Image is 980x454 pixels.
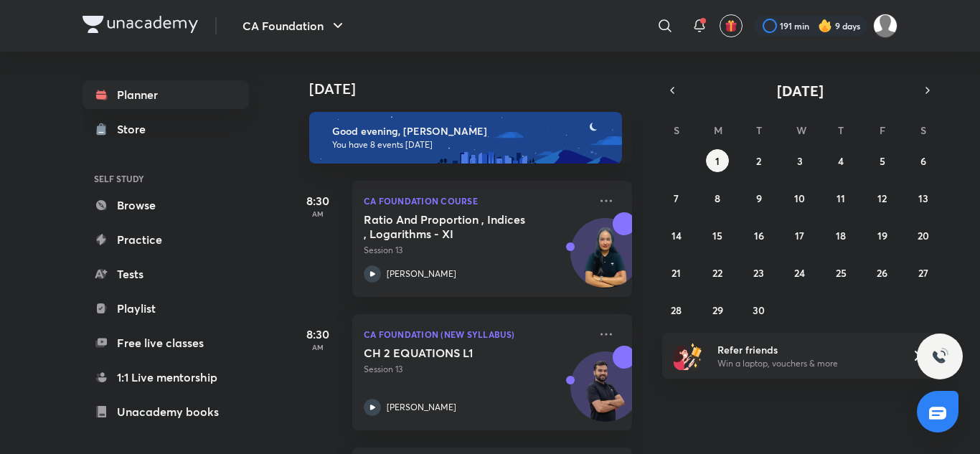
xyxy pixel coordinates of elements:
abbr: September 17, 2025 [795,229,804,242]
img: ansh jain [873,14,897,38]
abbr: September 12, 2025 [877,191,887,205]
p: Session 13 [364,244,589,257]
a: Company Logo [83,16,198,37]
button: September 7, 2025 [665,186,688,209]
abbr: Monday [714,123,722,137]
img: Avatar [571,359,640,428]
abbr: September 25, 2025 [836,266,847,280]
h6: Refer friends [717,342,894,357]
abbr: Friday [880,123,885,137]
button: September 15, 2025 [706,224,729,247]
abbr: September 3, 2025 [797,154,803,168]
img: evening [309,112,622,164]
button: September 20, 2025 [912,224,935,247]
button: September 13, 2025 [912,186,935,209]
button: September 22, 2025 [706,261,729,284]
img: avatar [725,19,738,32]
abbr: Tuesday [756,123,762,137]
abbr: September 13, 2025 [918,191,928,205]
img: Company Logo [83,16,198,33]
abbr: September 8, 2025 [715,191,720,205]
a: Planner [83,80,249,109]
abbr: September 2, 2025 [756,154,761,168]
a: Unacademy books [83,397,249,426]
p: Session 13 [364,363,589,376]
button: September 1, 2025 [706,149,729,172]
abbr: September 11, 2025 [837,191,845,205]
button: September 8, 2025 [706,186,729,209]
abbr: September 21, 2025 [672,266,681,280]
p: Win a laptop, vouchers & more [717,357,894,370]
div: Store [117,120,154,138]
abbr: September 5, 2025 [880,154,885,168]
abbr: September 16, 2025 [754,229,764,242]
button: September 11, 2025 [829,186,852,209]
p: [PERSON_NAME] [387,401,456,414]
p: AM [289,209,347,218]
button: avatar [720,14,743,37]
button: September 16, 2025 [748,224,771,247]
h5: Ratio And Proportion , Indices , Logarithms - XI [364,212,542,241]
button: September 27, 2025 [912,261,935,284]
abbr: September 24, 2025 [794,266,805,280]
img: Avatar [571,226,640,295]
span: [DATE] [777,81,824,100]
p: [PERSON_NAME] [387,268,456,280]
button: September 21, 2025 [665,261,688,284]
img: ttu [931,348,948,365]
abbr: Saturday [920,123,926,137]
button: September 23, 2025 [748,261,771,284]
button: September 17, 2025 [788,224,811,247]
button: September 28, 2025 [665,298,688,321]
a: Playlist [83,294,249,323]
a: Practice [83,225,249,254]
abbr: September 28, 2025 [671,303,682,317]
abbr: Sunday [674,123,679,137]
button: September 18, 2025 [829,224,852,247]
button: [DATE] [682,80,918,100]
button: September 29, 2025 [706,298,729,321]
h5: 8:30 [289,326,347,343]
button: CA Foundation [234,11,355,40]
button: September 30, 2025 [748,298,771,321]
abbr: September 19, 2025 [877,229,887,242]
abbr: September 6, 2025 [920,154,926,168]
button: September 25, 2025 [829,261,852,284]
button: September 3, 2025 [788,149,811,172]
button: September 9, 2025 [748,186,771,209]
button: September 4, 2025 [829,149,852,172]
button: September 19, 2025 [871,224,894,247]
button: September 10, 2025 [788,186,811,209]
p: AM [289,343,347,351]
a: 1:1 Live mentorship [83,363,249,392]
p: CA Foundation Course [364,192,589,209]
h5: 8:30 [289,192,347,209]
abbr: September 9, 2025 [756,191,762,205]
abbr: September 1, 2025 [715,154,720,168]
abbr: Wednesday [796,123,806,137]
p: You have 8 events [DATE] [332,139,609,151]
button: September 26, 2025 [871,261,894,284]
h4: [DATE] [309,80,646,98]
button: September 2, 2025 [748,149,771,172]
abbr: September 22, 2025 [712,266,722,280]
button: September 12, 2025 [871,186,894,209]
h6: Good evening, [PERSON_NAME] [332,125,609,138]
img: streak [818,19,832,33]
a: Browse [83,191,249,219]
a: Free live classes [83,328,249,357]
abbr: September 26, 2025 [877,266,887,280]
abbr: September 23, 2025 [753,266,764,280]
button: September 5, 2025 [871,149,894,172]
abbr: September 10, 2025 [794,191,805,205]
abbr: September 27, 2025 [918,266,928,280]
p: CA Foundation (New Syllabus) [364,326,589,343]
h5: CH 2 EQUATIONS L1 [364,346,542,360]
button: September 24, 2025 [788,261,811,284]
abbr: September 29, 2025 [712,303,723,317]
h6: SELF STUDY [83,166,249,191]
abbr: September 4, 2025 [838,154,844,168]
abbr: Thursday [838,123,844,137]
img: referral [674,341,702,370]
a: Tests [83,260,249,288]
